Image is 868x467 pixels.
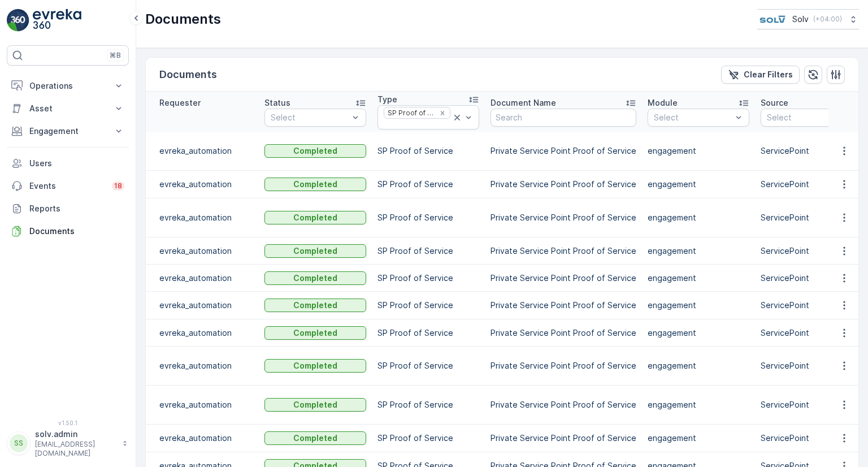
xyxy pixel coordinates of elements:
[7,152,129,175] a: Users
[264,431,366,445] button: Completed
[29,203,124,214] p: Reports
[648,179,749,190] p: engagement
[293,245,337,257] p: Completed
[159,212,253,223] p: evreka_automation
[264,359,366,373] button: Completed
[377,399,479,410] p: SP Proof of Service
[648,245,749,257] p: engagement
[293,360,337,371] p: Completed
[792,14,809,25] p: Solv
[293,273,337,284] p: Completed
[29,180,105,192] p: Events
[33,9,81,32] img: logo_light-DOdMpM7g.png
[761,145,862,157] p: ServicePoint
[761,360,862,371] p: ServicePoint
[264,271,366,285] button: Completed
[7,420,129,426] span: v 1.50.1
[377,94,397,105] p: Type
[377,145,479,157] p: SP Proof of Service
[377,300,479,311] p: SP Proof of Service
[159,145,253,157] p: evreka_automation
[145,10,221,28] p: Documents
[264,326,366,340] button: Completed
[159,273,253,284] p: evreka_automation
[377,212,479,223] p: SP Proof of Service
[721,66,800,84] button: Clear Filters
[491,300,636,311] p: Private Service Point Proof of Service
[648,145,749,157] p: engagement
[29,126,106,137] p: Engagement
[761,433,862,444] p: ServicePoint
[491,327,636,339] p: Private Service Point Proof of Service
[491,245,636,257] p: Private Service Point Proof of Service
[159,433,253,444] p: evreka_automation
[35,429,116,440] p: solv.admin
[377,433,479,444] p: SP Proof of Service
[654,112,732,123] p: Select
[159,327,253,339] p: evreka_automation
[29,226,124,237] p: Documents
[293,327,337,339] p: Completed
[648,360,749,371] p: engagement
[377,179,479,190] p: SP Proof of Service
[264,178,366,191] button: Completed
[648,212,749,223] p: engagement
[10,434,28,452] div: SS
[761,97,788,109] p: Source
[35,440,116,458] p: [EMAIL_ADDRESS][DOMAIN_NAME]
[491,433,636,444] p: Private Service Point Proof of Service
[761,327,862,339] p: ServicePoint
[757,9,859,29] button: Solv(+04:00)
[377,245,479,257] p: SP Proof of Service
[114,181,122,191] p: 18
[757,13,788,25] img: SOLV-Logo.jpg
[110,51,121,60] p: ⌘B
[159,399,253,410] p: evreka_automation
[377,273,479,284] p: SP Proof of Service
[7,175,129,197] a: Events18
[491,360,636,371] p: Private Service Point Proof of Service
[761,212,862,223] p: ServicePoint
[293,300,337,311] p: Completed
[491,399,636,410] p: Private Service Point Proof of Service
[491,145,636,157] p: Private Service Point Proof of Service
[491,212,636,223] p: Private Service Point Proof of Service
[377,360,479,371] p: SP Proof of Service
[491,97,556,109] p: Document Name
[7,429,129,458] button: SSsolv.admin[EMAIL_ADDRESS][DOMAIN_NAME]
[293,433,337,444] p: Completed
[264,211,366,224] button: Completed
[293,399,337,410] p: Completed
[159,179,253,190] p: evreka_automation
[159,67,217,83] p: Documents
[767,112,845,123] p: Select
[29,103,106,114] p: Asset
[159,97,201,109] p: Requester
[648,433,749,444] p: engagement
[264,97,290,109] p: Status
[648,273,749,284] p: engagement
[813,15,842,24] p: ( +04:00 )
[744,69,793,80] p: Clear Filters
[761,273,862,284] p: ServicePoint
[436,109,449,118] div: Remove SP Proof of Service
[648,327,749,339] p: engagement
[648,399,749,410] p: engagement
[159,360,253,371] p: evreka_automation
[293,179,337,190] p: Completed
[159,300,253,311] p: evreka_automation
[7,220,129,243] a: Documents
[7,75,129,97] button: Operations
[377,327,479,339] p: SP Proof of Service
[7,9,29,32] img: logo
[761,245,862,257] p: ServicePoint
[491,179,636,190] p: Private Service Point Proof of Service
[293,212,337,223] p: Completed
[264,398,366,412] button: Completed
[761,179,862,190] p: ServicePoint
[264,144,366,158] button: Completed
[761,300,862,311] p: ServicePoint
[293,145,337,157] p: Completed
[491,273,636,284] p: Private Service Point Proof of Service
[7,97,129,120] button: Asset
